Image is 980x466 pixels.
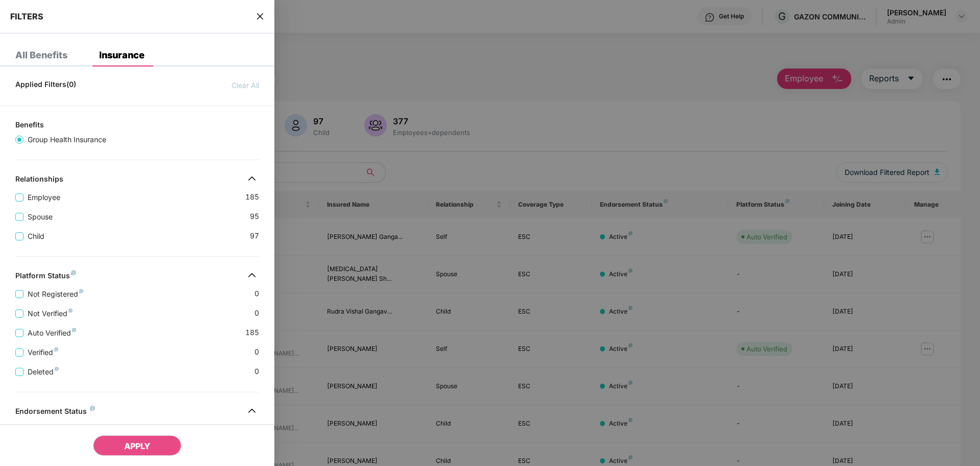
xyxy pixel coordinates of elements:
span: Employee [24,192,64,203]
span: Not Registered [24,289,87,300]
span: Not Verified [24,308,77,319]
img: svg+xml;base64,PHN2ZyB4bWxucz0iaHR0cDovL3d3dy53My5vcmcvMjAwMC9zdmciIHdpZHRoPSIzMiIgaGVpZ2h0PSIzMi... [244,170,260,187]
span: APPLY [124,441,150,451]
span: 97 [250,230,259,242]
div: Relationships [15,174,63,187]
span: 0 [254,424,259,435]
span: close [256,11,264,21]
img: svg+xml;base64,PHN2ZyB4bWxucz0iaHR0cDovL3d3dy53My5vcmcvMjAwMC9zdmciIHdpZHRoPSI4IiBoZWlnaHQ9IjgiIH... [71,270,76,275]
span: Applied Filters(0) [15,80,76,91]
button: APPLY [93,435,181,456]
img: svg+xml;base64,PHN2ZyB4bWxucz0iaHR0cDovL3d3dy53My5vcmcvMjAwMC9zdmciIHdpZHRoPSI4IiBoZWlnaHQ9IjgiIH... [68,308,73,313]
span: 185 [245,191,259,203]
span: Verified [24,347,62,358]
span: 185 [245,327,259,339]
span: Spouse [24,211,57,223]
img: svg+xml;base64,PHN2ZyB4bWxucz0iaHR0cDovL3d3dy53My5vcmcvMjAwMC9zdmciIHdpZHRoPSI4IiBoZWlnaHQ9IjgiIH... [79,289,83,293]
div: All Benefits [15,50,67,60]
span: 0 [254,346,259,358]
img: svg+xml;base64,PHN2ZyB4bWxucz0iaHR0cDovL3d3dy53My5vcmcvMjAwMC9zdmciIHdpZHRoPSIzMiIgaGVpZ2h0PSIzMi... [244,403,260,419]
span: 95 [250,211,259,223]
div: Platform Status [15,271,76,283]
span: FILTERS [10,11,43,21]
span: 0 [254,288,259,300]
span: Deleted [24,366,63,378]
img: svg+xml;base64,PHN2ZyB4bWxucz0iaHR0cDovL3d3dy53My5vcmcvMjAwMC9zdmciIHdpZHRoPSI4IiBoZWlnaHQ9IjgiIH... [72,328,76,332]
span: Child [24,231,49,242]
img: svg+xml;base64,PHN2ZyB4bWxucz0iaHR0cDovL3d3dy53My5vcmcvMjAwMC9zdmciIHdpZHRoPSI4IiBoZWlnaHQ9IjgiIH... [90,406,95,411]
div: Endorsement Status [15,407,95,419]
span: Group Health Insurance [24,134,110,145]
span: Auto Verified [24,327,80,339]
img: svg+xml;base64,PHN2ZyB4bWxucz0iaHR0cDovL3d3dy53My5vcmcvMjAwMC9zdmciIHdpZHRoPSI4IiBoZWlnaHQ9IjgiIH... [54,347,58,351]
div: Insurance [99,50,145,60]
img: svg+xml;base64,PHN2ZyB4bWxucz0iaHR0cDovL3d3dy53My5vcmcvMjAwMC9zdmciIHdpZHRoPSIzMiIgaGVpZ2h0PSIzMi... [244,267,260,283]
span: 0 [254,307,259,319]
span: Clear All [231,80,259,91]
img: svg+xml;base64,PHN2ZyB4bWxucz0iaHR0cDovL3d3dy53My5vcmcvMjAwMC9zdmciIHdpZHRoPSI4IiBoZWlnaHQ9IjgiIH... [55,367,59,371]
span: 0 [254,366,259,378]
